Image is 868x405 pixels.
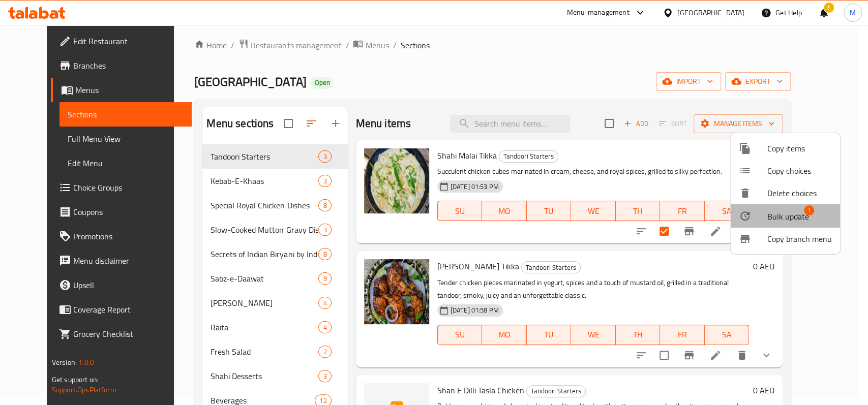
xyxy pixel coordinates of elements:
span: Copy choices [767,165,832,177]
span: 1 [804,205,814,215]
span: Bulk update [767,210,809,223]
span: Copy branch menu [767,233,832,245]
span: Copy items [767,142,832,154]
span: Delete choices [767,187,832,199]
